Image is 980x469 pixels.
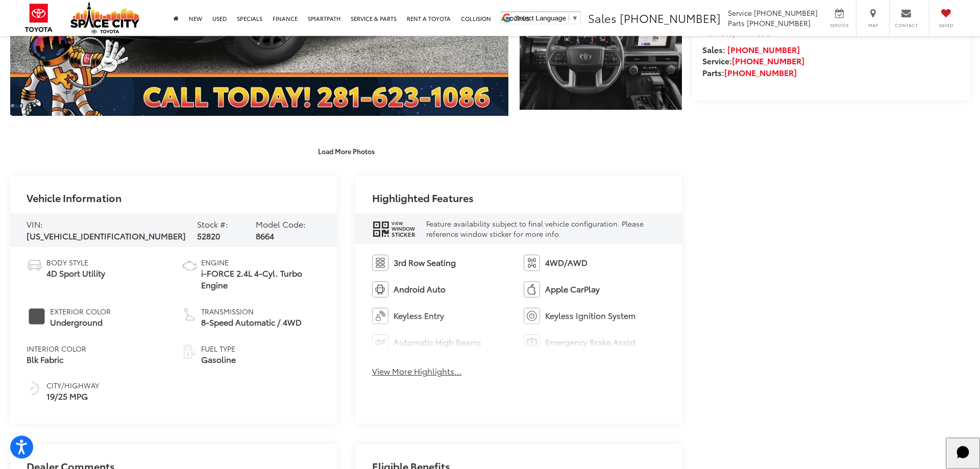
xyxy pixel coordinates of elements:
span: Feature availability subject to final vehicle configuration. Please reference window sticker for ... [426,218,644,239]
span: Service [828,22,851,29]
span: Window [391,226,415,232]
span: Humble [702,27,733,38]
img: 3rd Row Seating [372,255,388,271]
img: 4WD/AWD [524,255,540,271]
span: 8-Speed Automatic / 4WD [201,316,302,328]
span: Saved [935,22,957,29]
span: Blk Fabric [27,354,86,365]
img: Fuel Economy [27,380,43,397]
span: [US_VEHICLE_IDENTIFICATION_NUMBER] [27,230,186,241]
a: [PHONE_NUMBER] [724,66,797,78]
span: [PHONE_NUMBER] [747,18,811,28]
span: Map [862,22,884,29]
strong: Service: [702,55,804,66]
img: Keyless Ignition System [524,308,540,324]
button: View More Highlights... [372,365,462,377]
span: 4WD/AWD [545,257,587,268]
span: i-FORCE 2.4L 4-Cyl. Turbo Engine [201,267,321,291]
span: #535153 [29,308,45,325]
span: Engine [201,257,321,267]
span: , [702,27,770,38]
span: ​ [569,14,569,22]
div: window sticker [372,220,416,238]
span: Fuel Type [201,343,236,354]
span: 3rd Row Seating [394,257,456,268]
span: Sales [588,10,617,26]
span: Sales: [702,43,725,55]
img: Apple CarPlay [524,281,540,298]
svg: Start Chat [950,439,976,466]
span: Parts [728,18,745,28]
span: 19/25 MPG [46,390,99,402]
span: Service [728,8,752,18]
span: Stock #: [197,218,228,230]
a: [STREET_ADDRESS] Humble,TX 77338 [702,15,776,38]
span: Gasoline [201,354,236,365]
span: Underground [50,316,111,328]
span: View [391,220,415,226]
a: Select Language​ [515,14,578,22]
span: Sticker [391,232,415,237]
img: Android Auto [372,281,388,298]
span: 52820 [197,230,220,241]
strong: Parts: [702,66,797,78]
h2: Vehicle Information [27,192,121,203]
span: Android Auto [394,283,446,295]
span: ▼ [572,14,578,22]
span: Exterior Color [50,306,111,316]
a: [PHONE_NUMBER] [732,55,804,66]
span: Contact [895,22,918,29]
span: Apple CarPlay [545,283,600,295]
span: 77338 [747,27,770,38]
span: TX [736,27,745,38]
span: Model Code: [256,218,306,230]
button: Load More Photos [311,142,382,160]
span: Body Style [46,257,105,267]
span: 4D Sport Utility [46,267,105,279]
span: [PHONE_NUMBER] [754,8,818,18]
a: [PHONE_NUMBER] [727,43,800,55]
span: [PHONE_NUMBER] [620,10,721,26]
img: Keyless Entry [372,308,388,324]
h2: Highlighted Features [372,192,474,203]
span: VIN: [27,218,43,230]
span: Interior Color [27,343,86,354]
span: 8664 [256,230,274,241]
span: City/Highway [46,380,99,390]
img: Space City Toyota [70,2,139,34]
span: Transmission [201,306,302,316]
span: Select Language [515,14,566,22]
